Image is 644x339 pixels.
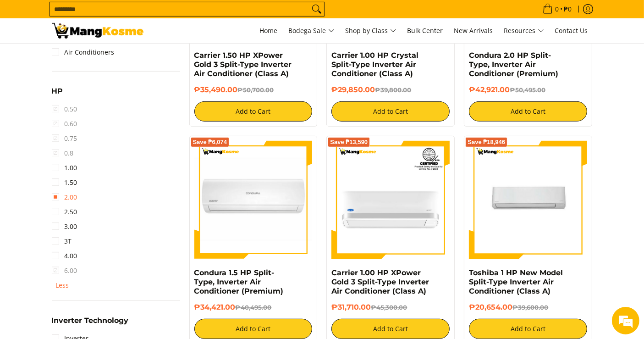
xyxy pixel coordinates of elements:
span: Save ₱18,946 [468,139,505,145]
a: Carrier 1.00 HP Crystal Split-Type Inverter Air Conditioner (Class A) [331,51,418,78]
span: 6.00 [52,263,77,278]
h6: ₱20,654.00 [469,303,587,312]
a: Carrier 1.50 HP XPower Gold 3 Split-Type Inverter Air Conditioner (Class A) [194,51,292,78]
a: 4.00 [52,249,77,263]
a: Home [255,18,282,43]
del: ₱40,495.00 [236,304,272,311]
span: • [540,4,575,14]
a: 2.00 [52,190,77,205]
a: Carrier 1.00 HP XPower Gold 3 Split-Type Inverter Air Conditioner (Class A) [331,268,429,295]
a: New Arrivals [450,18,498,43]
button: Add to Cart [331,319,450,339]
del: ₱39,600.00 [512,304,548,311]
span: 0 [554,6,561,12]
a: Condura 1.5 HP Split-Type, Inverter Air Conditioner (Premium) [194,268,284,295]
a: 3.00 [52,219,77,234]
button: Add to Cart [194,101,313,122]
h6: ₱34,421.00 [194,303,313,312]
h6: ₱42,921.00 [469,85,587,94]
summary: Open [52,282,69,289]
span: HP [52,88,63,95]
span: Contact Us [555,26,588,35]
span: Save ₱13,590 [330,139,368,145]
a: Condura 2.0 HP Split-Type, Inverter Air Conditioner (Premium) [469,51,558,78]
span: Inverter Technology [52,317,129,324]
span: Bulk Center [407,26,443,35]
del: ₱45,300.00 [371,304,407,311]
span: Save ₱6,074 [193,139,227,145]
button: Add to Cart [469,101,587,122]
span: 0.60 [52,117,77,131]
del: ₱39,800.00 [375,86,411,94]
span: ₱0 [563,6,573,12]
span: Shop by Class [346,25,396,37]
img: Bodega Sale Aircon l Mang Kosme: Home Appliances Warehouse Sale Split Type [52,23,143,39]
img: condura-split-type-inverter-air-conditioner-class-b-full-view-mang-kosme [194,141,313,259]
span: Bodega Sale [289,25,335,37]
button: Add to Cart [469,319,587,339]
h6: ₱31,710.00 [331,303,450,312]
h6: ₱35,490.00 [194,85,313,94]
del: ₱50,700.00 [238,86,274,94]
span: Resources [504,25,544,37]
a: Toshiba 1 HP New Model Split-Type Inverter Air Conditioner (Class A) [469,268,563,295]
span: Home [260,26,278,35]
img: Carrier 1.00 HP XPower Gold 3 Split-Type Inverter Air Conditioner (Class A) [331,141,450,259]
a: Air Conditioners [52,45,115,60]
a: 1.50 [52,175,77,190]
span: - Less [52,282,69,289]
a: 2.50 [52,205,77,219]
a: Contact Us [550,18,593,43]
a: Resources [500,18,549,43]
a: Bodega Sale [284,18,339,43]
img: Toshiba 1 HP New Model Split-Type Inverter Air Conditioner (Class A) [469,141,587,259]
span: New Arrivals [454,26,493,35]
button: Search [309,2,324,16]
summary: Open [52,88,63,102]
a: 1.00 [52,161,77,175]
summary: Open [52,317,129,331]
nav: Main Menu [153,18,593,43]
span: 0.75 [52,131,77,146]
a: 3T [52,234,72,249]
span: 0.50 [52,102,77,117]
button: Add to Cart [194,319,313,339]
del: ₱50,495.00 [510,86,545,94]
button: Add to Cart [331,101,450,122]
a: Shop by Class [341,18,401,43]
a: Bulk Center [403,18,448,43]
h6: ₱29,850.00 [331,85,450,94]
span: 0.8 [52,146,74,161]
